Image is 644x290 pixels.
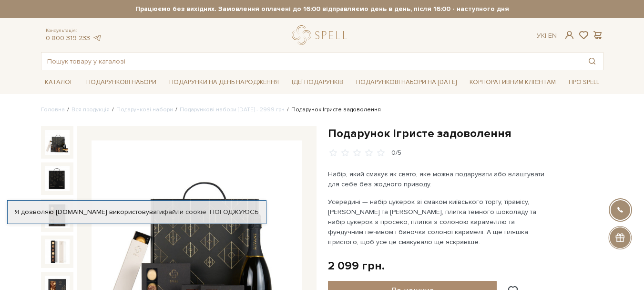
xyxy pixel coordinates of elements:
[352,74,460,90] a: Подарункові набори на [DATE]
[82,75,160,90] a: Подарункові набори
[328,169,552,189] p: Набір, який смакує як свято, яке можна подарувати або влаштувати для себе без жодного приводу.
[45,166,70,191] img: Подарунок Ігристе задоволення
[41,5,603,13] strong: Працюємо без вихідних. Замовлення оплачені до 16:00 відправляємо день в день, після 16:00 - насту...
[72,106,110,113] a: Вся продукція
[180,106,285,113] a: Подарункові набори [DATE] - 2999 грн
[8,208,266,216] div: Я дозволяю [DOMAIN_NAME] використовувати
[41,53,581,70] input: Пошук товару у каталозі
[92,34,102,42] a: telegram
[328,197,552,247] p: Усередині — набір цукерок зі смаком київського торту, тірамісу, [PERSON_NAME] та [PERSON_NAME], п...
[116,106,173,113] a: Подарункові набори
[581,53,603,70] button: Пошук товару у каталозі
[548,32,557,40] a: En
[328,258,385,273] div: 2 099 грн.
[466,74,560,90] a: Корпоративним клієнтам
[292,25,351,45] a: logo
[41,106,65,113] a: Головна
[165,75,283,90] a: Подарунки на День народження
[545,32,546,40] span: |
[45,130,70,155] img: Подарунок Ігристе задоволення
[46,28,102,34] span: Консультація:
[565,75,603,90] a: Про Spell
[163,208,206,216] a: файли cookie
[288,75,347,90] a: Ідеї подарунків
[46,34,90,42] a: 0 800 319 233
[328,126,603,141] h1: Подарунок Ігристе задоволення
[391,149,401,158] div: 0/5
[537,32,557,40] div: Ук
[45,239,70,264] img: Подарунок Ігристе задоволення
[210,208,258,216] a: Погоджуюсь
[41,75,77,90] a: Каталог
[285,106,381,114] li: Подарунок Ігристе задоволення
